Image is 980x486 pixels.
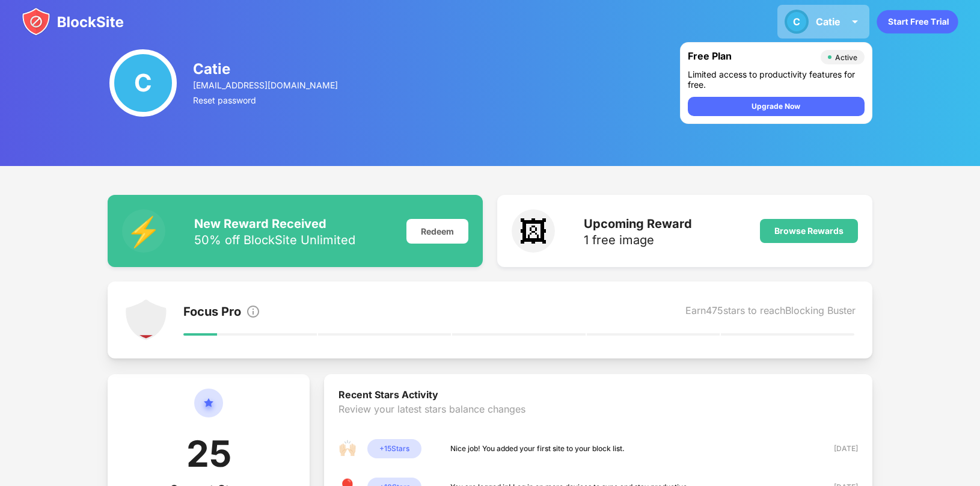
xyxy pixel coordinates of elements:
[22,7,124,36] img: blocksite-icon.svg
[193,60,340,78] div: Catie
[688,69,865,90] div: Limited access to productivity features for free.
[194,234,355,246] div: 50% off BlockSite Unlimited
[183,304,241,321] div: Focus Pro
[246,304,260,319] img: info.svg
[688,50,815,64] div: Free Plan
[124,298,168,342] img: points-level-1.svg
[816,16,841,28] div: Catie
[450,443,625,455] div: Nice job! You added your first site to your block list.
[877,10,958,34] div: animation
[512,209,555,253] div: 🖼
[774,226,844,236] div: Browse Rewards
[338,389,858,403] div: Recent Stars Activity
[193,95,340,105] div: Reset password
[752,100,800,112] div: Upgrade Now
[186,432,231,482] div: 25
[122,209,165,253] div: ⚡️
[194,389,223,432] img: circle-star.svg
[109,49,177,117] div: C
[815,443,858,455] div: [DATE]
[194,217,355,231] div: New Reward Received
[406,219,468,244] div: Redeem
[584,217,692,231] div: Upcoming Reward
[367,439,421,458] div: + 15 Stars
[338,403,858,439] div: Review your latest stars balance changes
[193,80,340,90] div: [EMAIL_ADDRESS][DOMAIN_NAME]
[338,439,358,458] div: 🙌🏻
[685,304,856,321] div: Earn 475 stars to reach Blocking Buster
[584,234,692,246] div: 1 free image
[785,10,809,34] div: C
[835,53,857,62] div: Active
